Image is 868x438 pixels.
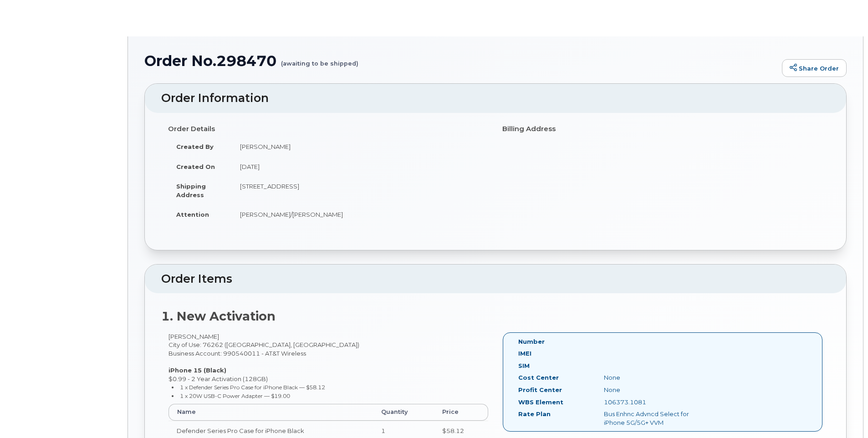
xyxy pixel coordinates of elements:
td: [STREET_ADDRESS] [232,176,489,204]
label: WBS Element [518,398,563,407]
strong: Created On [176,163,215,170]
a: Share Order [782,59,847,77]
strong: Shipping Address [176,183,206,199]
strong: Attention [176,211,209,218]
h4: Billing Address [502,125,823,133]
strong: iPhone 15 (Black) [168,367,226,374]
label: Rate Plan [518,410,551,418]
td: [PERSON_NAME] [232,137,489,157]
label: Number [518,337,545,346]
small: (awaiting to be shipped) [281,53,358,67]
td: [DATE] [232,157,489,177]
td: [PERSON_NAME]/[PERSON_NAME] [232,204,489,224]
label: SIM [518,362,530,370]
h4: Order Details [168,125,489,133]
div: 106373.1081 [597,398,717,407]
h2: Order Items [161,273,830,285]
h2: Order Information [161,92,830,105]
strong: Created By [176,143,214,150]
th: Quantity [373,404,434,420]
div: None [597,373,717,382]
th: Name [168,404,373,420]
h1: Order No.298470 [144,53,777,69]
th: Price [434,404,488,420]
div: None [597,386,717,394]
label: Profit Center [518,386,562,394]
label: Cost Center [518,373,559,382]
strong: 1. New Activation [161,309,276,324]
div: Bus Enhnc Advncd Select for iPhone 5G/5G+ VVM [597,410,717,427]
label: IMEI [518,349,531,358]
small: 1 x 20W USB-C Power Adapter — $19.00 [180,392,290,399]
small: 1 x Defender Series Pro Case for iPhone Black — $58.12 [180,384,325,391]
